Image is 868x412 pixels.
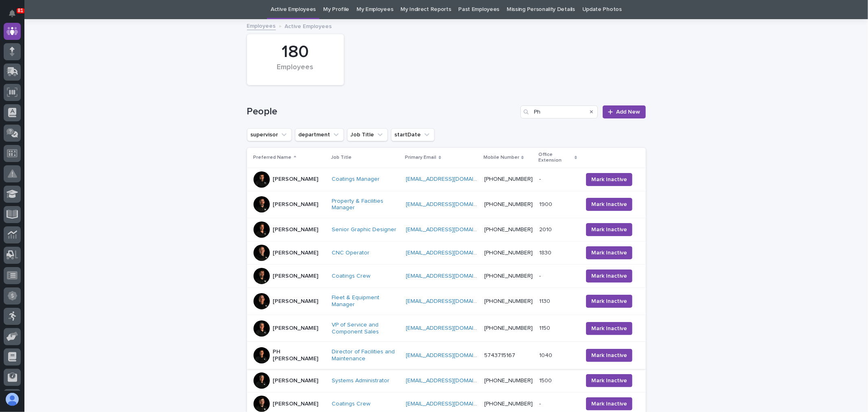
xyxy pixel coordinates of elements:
p: 1130 [539,296,552,305]
tr: [PERSON_NAME]Coatings Crew [EMAIL_ADDRESS][DOMAIN_NAME] [PHONE_NUMBER]-- Mark Inactive [247,265,646,288]
a: Senior Graphic Designer [332,226,396,233]
a: [PHONE_NUMBER] [484,325,533,331]
p: Office Extension [538,150,573,165]
a: [PHONE_NUMBER] [484,378,533,384]
button: Job Title [347,128,388,141]
button: startDate [391,128,435,141]
button: Mark Inactive [586,173,632,186]
span: Mark Inactive [591,175,627,184]
p: Preferred Name [254,153,292,162]
tr: [PERSON_NAME]Fleet & Equipment Manager [EMAIL_ADDRESS][DOMAIN_NAME] [PHONE_NUMBER]11301130 Mark I... [247,288,646,315]
button: department [295,128,344,141]
span: Mark Inactive [591,226,627,234]
p: 81 [18,8,23,13]
tr: [PERSON_NAME]Senior Graphic Designer [EMAIL_ADDRESS][DOMAIN_NAME] [PHONE_NUMBER]20102010 Mark Ina... [247,218,646,241]
p: [PERSON_NAME] [273,250,319,256]
a: [EMAIL_ADDRESS][DOMAIN_NAME] [406,202,498,207]
p: [PERSON_NAME] [273,273,319,280]
p: 1900 [539,199,554,208]
button: Mark Inactive [586,223,632,236]
button: Mark Inactive [586,246,632,259]
a: [EMAIL_ADDRESS][DOMAIN_NAME] [406,325,498,331]
a: Fleet & Equipment Manager [332,294,400,308]
p: [PERSON_NAME] [273,201,319,208]
a: [PHONE_NUMBER] [484,401,533,407]
p: 1040 [539,351,554,359]
p: 1830 [539,248,553,256]
a: [PHONE_NUMBER] [484,176,533,182]
button: Mark Inactive [586,322,632,335]
p: Primary Email [405,153,437,162]
a: Systems Administrator [332,377,389,384]
p: [PERSON_NAME] [273,176,319,183]
a: Employees [247,21,276,30]
a: [EMAIL_ADDRESS][DOMAIN_NAME] [406,273,498,279]
a: Coatings Manager [332,176,380,183]
a: [PHONE_NUMBER] [484,227,533,232]
a: [PHONE_NUMBER] [484,250,533,256]
input: Search [520,105,598,118]
p: - [539,399,542,408]
a: Property & Facilities Manager [332,198,400,212]
button: Mark Inactive [586,270,632,283]
div: Employees [261,63,330,80]
a: 5743715167 [484,353,515,358]
h1: People [247,106,518,118]
a: [PHONE_NUMBER] [484,273,533,279]
span: Mark Inactive [591,377,627,385]
a: Director of Facilities and Maintenance [332,348,400,362]
p: [PERSON_NAME] [273,226,319,233]
button: Mark Inactive [586,349,632,362]
a: [PHONE_NUMBER] [484,298,533,304]
p: Mobile Number [483,153,519,162]
p: - [539,271,542,280]
button: users-avatar [4,391,21,408]
span: Mark Inactive [591,249,627,257]
tr: [PERSON_NAME]Property & Facilities Manager [EMAIL_ADDRESS][DOMAIN_NAME] [PHONE_NUMBER]19001900 Ma... [247,191,646,218]
button: Notifications [4,5,21,22]
span: Mark Inactive [591,297,627,305]
button: Mark Inactive [586,198,632,211]
p: [PERSON_NAME] [273,401,319,408]
span: Mark Inactive [591,351,627,359]
p: [PERSON_NAME] [273,298,319,305]
p: Job Title [331,153,352,162]
span: Mark Inactive [591,200,627,208]
tr: [PERSON_NAME]CNC Operator [EMAIL_ADDRESS][DOMAIN_NAME] [PHONE_NUMBER]18301830 Mark Inactive [247,241,646,265]
button: Mark Inactive [586,397,632,410]
tr: PH [PERSON_NAME]Director of Facilities and Maintenance [EMAIL_ADDRESS][DOMAIN_NAME] 5743715167104... [247,342,646,369]
a: [EMAIL_ADDRESS][DOMAIN_NAME] [406,298,498,304]
div: Notifications81 [10,10,21,23]
span: Mark Inactive [591,272,627,280]
span: Mark Inactive [591,400,627,408]
p: 1500 [539,376,553,384]
p: [PERSON_NAME] [273,377,319,384]
a: [EMAIL_ADDRESS][DOMAIN_NAME] [406,401,498,407]
a: [EMAIL_ADDRESS][DOMAIN_NAME] [406,250,498,256]
a: [EMAIL_ADDRESS][DOMAIN_NAME] [406,378,498,384]
a: Coatings Crew [332,401,370,408]
span: Mark Inactive [591,324,627,333]
button: Mark Inactive [586,374,632,387]
a: [EMAIL_ADDRESS][DOMAIN_NAME] [406,353,498,358]
tr: [PERSON_NAME]VP of Service and Component Sales [EMAIL_ADDRESS][DOMAIN_NAME] [PHONE_NUMBER]1150115... [247,315,646,342]
p: - [539,174,542,183]
button: Mark Inactive [586,295,632,308]
p: 2010 [539,225,553,233]
a: VP of Service and Component Sales [332,322,400,335]
div: 180 [261,42,330,62]
p: Active Employees [285,21,332,30]
a: Coatings Crew [332,273,370,280]
a: CNC Operator [332,250,370,256]
a: [EMAIL_ADDRESS][DOMAIN_NAME] [406,227,498,232]
span: Add New [617,109,641,115]
button: supervisor [247,128,292,141]
p: 1150 [539,323,552,332]
a: [EMAIL_ADDRESS][DOMAIN_NAME] [406,176,498,182]
a: [PHONE_NUMBER] [484,202,533,207]
tr: [PERSON_NAME]Coatings Manager [EMAIL_ADDRESS][DOMAIN_NAME] [PHONE_NUMBER]-- Mark Inactive [247,168,646,191]
a: Add New [603,105,645,118]
tr: [PERSON_NAME]Systems Administrator [EMAIL_ADDRESS][DOMAIN_NAME] [PHONE_NUMBER]15001500 Mark Inactive [247,369,646,392]
p: PH [PERSON_NAME] [273,348,325,362]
